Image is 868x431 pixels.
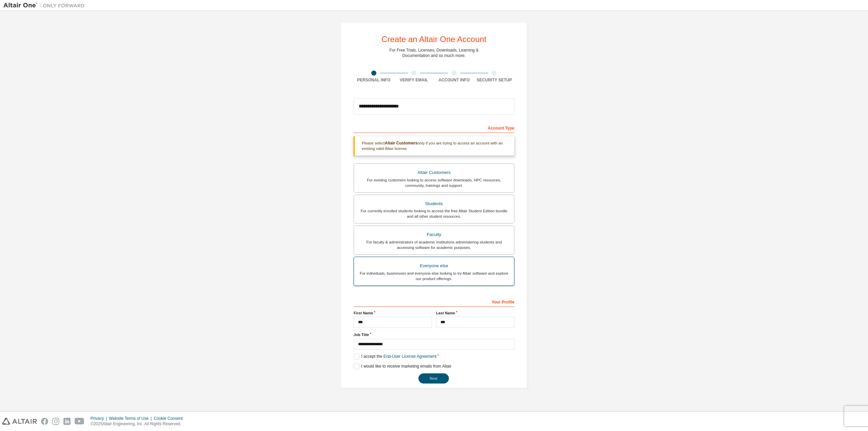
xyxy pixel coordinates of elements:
img: instagram.svg [52,418,59,425]
div: Create an Altair One Account [381,35,487,43]
div: Faculty [358,230,510,239]
b: Altair Customers [385,141,418,145]
div: Account Info [434,77,474,83]
img: Altair One [3,2,88,9]
div: For currently enrolled students looking to access the free Altair Student Edition bundle and all ... [358,208,510,219]
img: altair_logo.svg [2,418,37,425]
div: Security Setup [474,77,515,83]
div: Your Profile [354,296,514,307]
div: Verify Email [394,77,434,83]
label: First Name [354,310,432,316]
label: I accept the [354,354,436,359]
label: I would like to receive marketing emails from Altair [354,364,451,369]
div: For Free Trials, Licenses, Downloads, Learning & Documentation and so much more. [390,47,479,58]
div: Website Terms of Use [109,416,154,421]
img: facebook.svg [41,418,48,425]
p: © 2025 Altair Engineering, Inc. All Rights Reserved. [91,421,187,427]
div: For existing customers looking to access software downloads, HPC resources, community, trainings ... [358,177,510,188]
div: For faculty & administrators of academic institutions administering students and accessing softwa... [358,239,510,250]
div: Account Type [354,122,514,133]
div: Cookie Consent [154,416,186,421]
img: linkedin.svg [63,418,71,425]
div: For individuals, businesses and everyone else looking to try Altair software and explore our prod... [358,271,510,281]
a: End-User License Agreement [383,354,437,359]
div: Students [358,199,510,209]
img: youtube.svg [75,418,84,425]
button: Next [418,373,449,384]
div: Everyone else [358,261,510,271]
label: Last Name [436,310,514,316]
div: Personal Info [354,77,394,83]
div: Please select only if you are trying to access an account with an existing valid Altair license. [354,136,514,156]
div: Altair Customers [358,168,510,177]
label: Job Title [354,332,514,337]
div: Privacy [91,416,109,421]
